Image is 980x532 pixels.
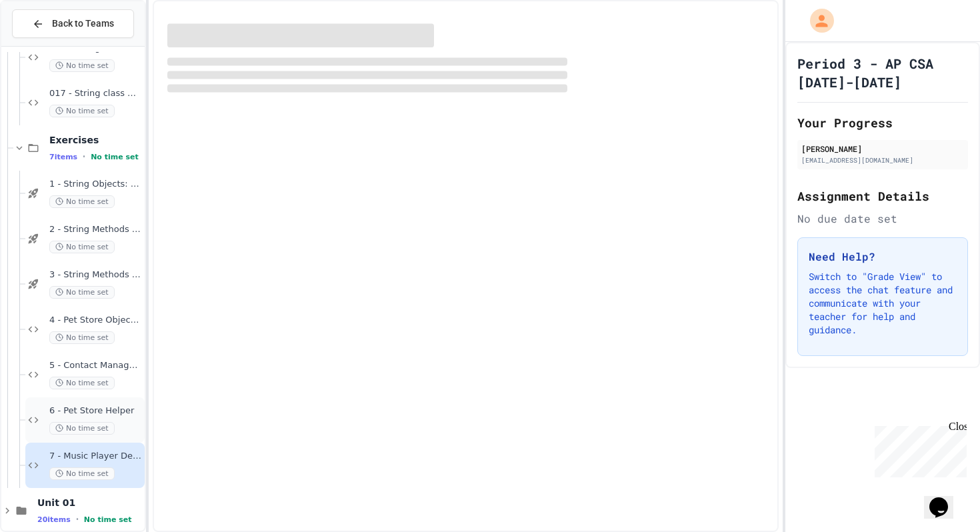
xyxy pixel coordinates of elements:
[49,377,115,389] span: No time set
[796,5,837,36] div: My Account
[37,515,71,524] span: 20 items
[869,421,967,477] iframe: chat widget
[801,143,964,155] div: [PERSON_NAME]
[49,286,115,299] span: No time set
[49,360,142,371] span: 5 - Contact Manager Debug
[83,151,85,162] span: •
[49,422,115,435] span: No time set
[797,54,968,91] h1: Period 3 - AP CSA [DATE]-[DATE]
[797,113,968,132] h2: Your Progress
[37,497,142,509] span: Unit 01
[49,88,142,99] span: 017 - String class Methods III
[84,515,132,524] span: No time set
[49,241,115,253] span: No time set
[49,269,142,281] span: 3 - String Methods Practice II
[52,17,114,31] span: Back to Teams
[5,5,92,85] div: Chat with us now!Close
[809,270,957,337] p: Switch to "Grade View" to access the chat feature and communicate with your teacher for help and ...
[924,479,967,519] iframe: chat widget
[49,59,115,72] span: No time set
[797,187,968,205] h2: Assignment Details
[49,331,115,344] span: No time set
[797,211,968,227] div: No due date set
[49,134,142,146] span: Exercises
[49,467,115,480] span: No time set
[12,9,134,38] button: Back to Teams
[49,195,115,208] span: No time set
[49,451,142,462] span: 7 - Music Player Debugger
[801,155,964,165] div: [EMAIL_ADDRESS][DOMAIN_NAME]
[49,153,77,161] span: 7 items
[49,179,142,190] span: 1 - String Objects: Concatenation, Literals, and More
[49,405,142,417] span: 6 - Pet Store Helper
[76,514,79,525] span: •
[49,105,115,117] span: No time set
[49,315,142,326] span: 4 - Pet Store Object Creator
[91,153,139,161] span: No time set
[809,249,957,265] h3: Need Help?
[49,224,142,235] span: 2 - String Methods Practice I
